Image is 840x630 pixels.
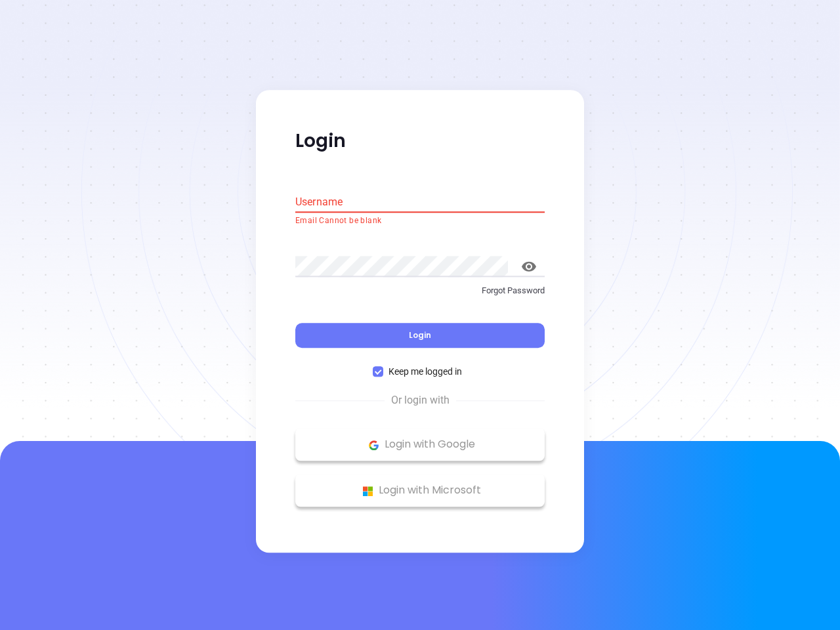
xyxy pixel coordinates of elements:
p: Login with Microsoft [302,481,538,501]
button: toggle password visibility [513,251,545,282]
button: Google Logo Login with Google [295,429,545,461]
p: Login [295,129,545,153]
button: Login [295,324,545,348]
p: Email Cannot be blank [295,215,545,228]
p: Forgot Password [295,284,545,297]
span: Or login with [385,393,456,409]
img: Google Logo [366,437,382,453]
p: Login with Google [302,435,538,455]
span: Login [409,330,431,341]
a: Forgot Password [295,284,545,308]
span: Keep me logged in [383,365,467,379]
button: Microsoft Logo Login with Microsoft [295,474,545,507]
img: Microsoft Logo [360,483,376,499]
